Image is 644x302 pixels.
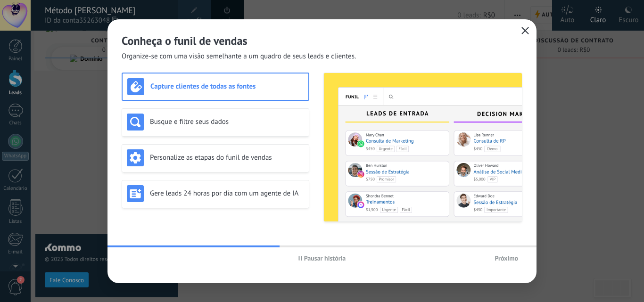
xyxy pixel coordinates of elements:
[150,189,304,198] h3: Gere leads 24 horas por dia com um agente de IA
[294,251,350,265] button: Pausar história
[15,24,23,32] img: website_grey.svg
[26,15,46,23] div: v 4.0.25
[495,255,518,261] span: Próximo
[490,251,522,265] button: Próximo
[15,15,23,23] img: logo_orange.svg
[122,52,356,61] span: Organize-se com uma visão semelhante a um quadro de seus leads e clientes.
[110,56,151,62] div: Palavras-chave
[150,153,304,162] h3: Personalize as etapas do funil de vendas
[122,33,522,48] h2: Conheça o funil de vendas
[304,255,346,261] span: Pausar história
[150,117,304,126] h3: Busque e filtre seus dados
[50,56,72,62] div: Domínio
[25,24,135,32] div: [PERSON_NAME]: [DOMAIN_NAME]
[150,82,304,91] h3: Capture clientes de todas as fontes
[99,55,107,62] img: tab_keywords_by_traffic_grey.svg
[39,55,47,62] img: tab_domain_overview_orange.svg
